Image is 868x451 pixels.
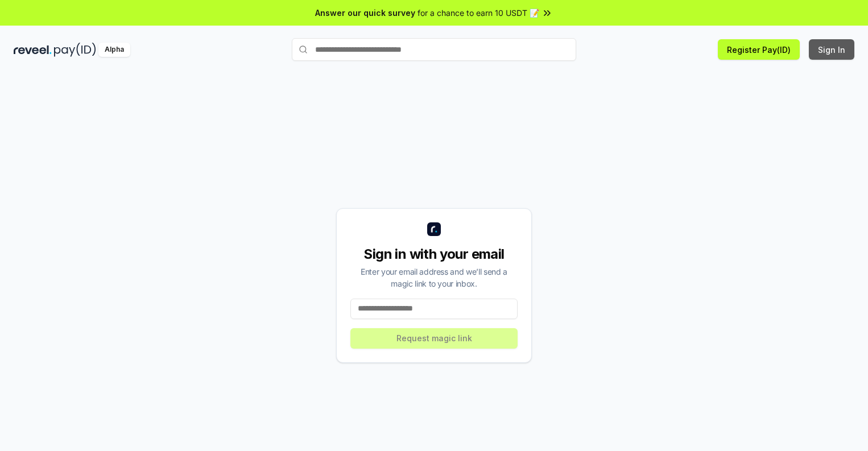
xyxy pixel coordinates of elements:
[315,7,415,19] span: Answer our quick survey
[718,39,800,60] button: Register Pay(ID)
[809,39,854,60] button: Sign In
[14,43,52,57] img: reveel_dark
[350,266,518,289] div: Enter your email address and we’ll send a magic link to your inbox.
[98,43,130,57] div: Alpha
[350,245,518,263] div: Sign in with your email
[418,7,539,19] span: for a chance to earn 10 USDT 📝
[54,43,96,57] img: pay_id
[427,222,441,236] img: logo_small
